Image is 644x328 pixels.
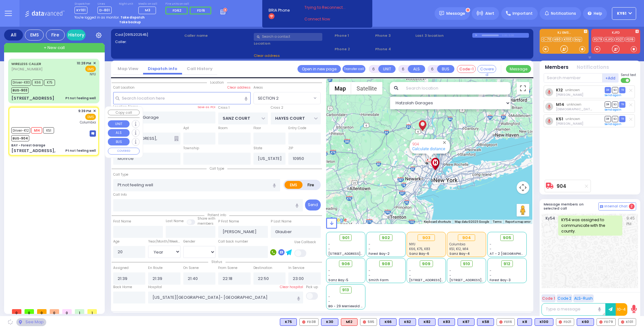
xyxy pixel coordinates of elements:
button: BUS [108,138,130,145]
span: SECTION 2 [254,92,312,104]
a: M14 [556,102,564,107]
div: BLS [458,318,475,326]
label: P Last Name [271,219,291,224]
span: - [409,273,411,278]
span: - [490,273,491,278]
img: red-radio-icon.svg [363,320,366,324]
span: Phone 3 [375,33,414,38]
a: Open this area in Google Maps (opens a new window) [328,216,348,224]
button: COVERED [108,148,140,155]
label: State [253,146,262,151]
span: Driver-K12 [11,127,30,134]
a: Open in new page [297,65,341,73]
span: - [328,268,330,273]
a: K100 [563,37,573,42]
span: K66 [32,79,43,86]
div: 595 [360,318,377,326]
label: Township [183,146,199,151]
label: KJ EMS... [540,31,589,36]
label: Pick up [306,285,318,290]
span: TR [619,87,625,93]
span: Send text [621,73,636,77]
span: 913 [342,287,349,293]
span: BRIA Phone [269,8,290,13]
a: History [67,30,86,41]
div: BLS [419,318,436,326]
span: unknown [565,88,580,92]
div: M12 [341,318,358,326]
button: UNIT [378,65,396,73]
span: FD62 [173,8,181,13]
div: BLS [280,318,297,326]
div: K66 [380,318,397,326]
label: In Service [288,265,304,271]
button: Transfer call [342,65,365,73]
span: Notifications [551,11,576,16]
span: [0915202545] [124,32,148,37]
div: K8 [517,318,532,326]
span: Shia Greenfeld [556,107,621,112]
span: SECTION 2 [253,92,321,104]
a: Dispatch info [143,66,182,72]
span: FD16 [197,8,205,13]
button: Toggle fullscreen view [517,82,529,95]
span: 908 [382,261,390,267]
span: Ky54 [546,216,558,236]
div: 904 [458,234,475,241]
span: TR [619,116,625,122]
span: 1 [87,309,97,314]
label: Medic on call [138,2,158,6]
a: C-70 [541,37,552,42]
span: Sanz Bay-5 [328,278,348,282]
span: Sanz Bay-6 [409,251,429,256]
label: Lines [97,2,112,6]
span: SO [612,116,618,122]
a: KJFD [604,37,614,42]
span: Phone 4 [375,46,414,52]
label: Clear hospital [280,285,303,290]
span: SO [612,87,618,93]
img: message.svg [439,11,444,16]
div: K82 [419,318,436,326]
span: - [369,273,370,278]
strong: Take dispatch [120,15,145,20]
span: - [490,242,491,247]
strong: Take backup [119,20,141,25]
span: - [328,273,330,278]
span: 9:39 PM [78,109,91,113]
label: Call Info [113,192,127,197]
span: - [369,247,370,251]
div: FD38 [299,318,319,326]
div: New York Presbyterian Hospital- Columbia Campus [430,158,441,170]
span: 0 [50,309,59,314]
span: DR [605,101,611,107]
a: Send again [605,122,621,126]
label: Save as POI [197,105,215,109]
label: From Scene [218,265,237,271]
span: - [369,268,370,273]
label: Turn off text [621,77,631,84]
div: K60 [577,318,594,326]
div: Pt not feeling well [65,148,96,153]
span: D-801 [97,7,112,14]
label: P First Name [218,219,239,224]
span: - [490,247,491,251]
span: Patient info [204,213,229,217]
label: Night unit [119,2,133,6]
div: See map [16,318,46,326]
span: Bernard Babad [556,92,583,97]
img: red-radio-icon.svg [559,320,562,324]
span: 9:45 PM [626,216,635,236]
label: KJFD [591,31,640,36]
span: [PHONE_NUMBER] [11,67,42,72]
input: Search location [402,82,511,95]
button: Show satellite imagery [351,82,382,95]
div: KY54 was assigned to communicate with the county. [558,216,622,236]
span: 0 [37,309,47,314]
span: - [328,294,330,299]
span: Driver-K83 [11,79,31,86]
div: BLS [438,318,455,326]
img: message-box.svg [90,130,96,137]
button: ALS [108,129,130,137]
div: K83 [438,318,455,326]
